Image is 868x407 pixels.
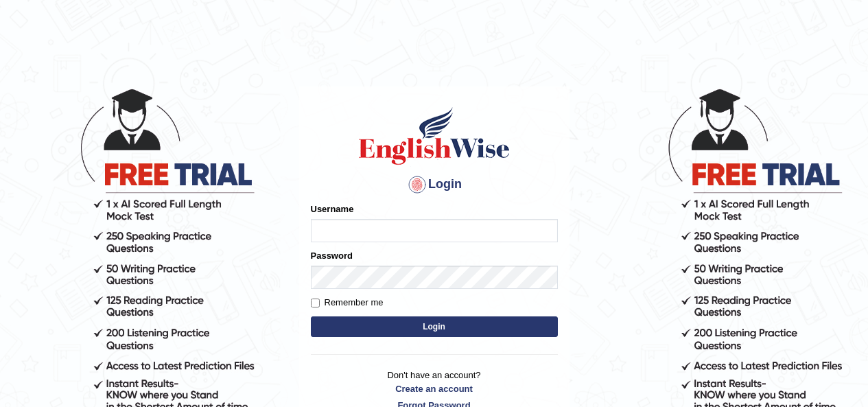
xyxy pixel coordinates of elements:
label: Username [311,202,354,216]
img: Logo of English Wise sign in for intelligent practice with AI [356,105,513,167]
a: Create an account [311,382,558,395]
label: Remember me [311,296,384,310]
button: Login [311,316,558,337]
input: Remember me [311,299,320,307]
h4: Login [311,174,558,196]
label: Password [311,249,353,262]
